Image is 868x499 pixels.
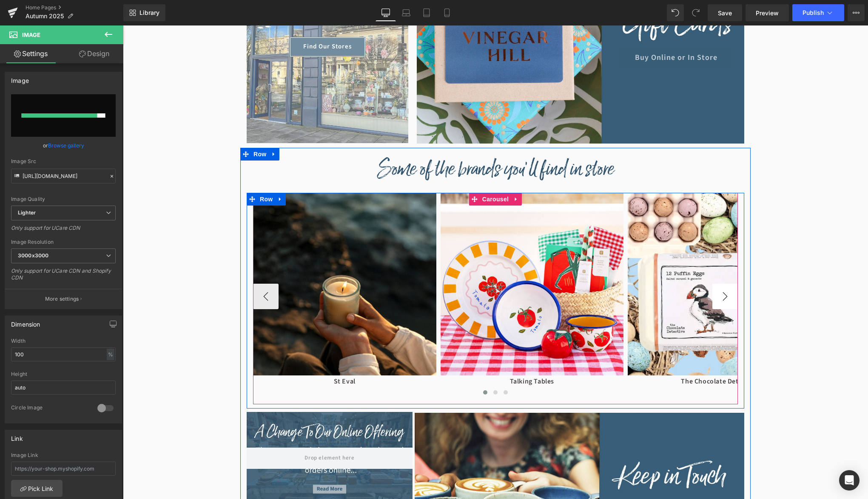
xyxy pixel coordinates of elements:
div: Image Quality [11,196,116,202]
a: Find Our Stores [167,12,242,31]
a: Pick Link [11,480,63,497]
p: More settings [45,295,79,303]
p: The Chocolate Detective [505,350,688,362]
input: auto [11,347,116,361]
div: Link [11,430,23,442]
button: More [848,4,865,21]
div: % [107,349,114,360]
p: St Eval [130,350,313,362]
span: Buy Online or In Store [512,27,595,37]
a: Design [63,44,125,63]
div: Image [11,72,29,84]
span: Library [139,9,159,17]
b: Lighter [18,209,36,216]
button: Publish [792,4,844,21]
img: Cream coloured egg boxes, eggs and nests against a pale blue background. The Chocolate Detective ... [505,167,688,350]
input: Link [11,169,116,183]
span: Preview [756,8,779,17]
a: Buy Online or In Store [499,23,607,42]
a: Tablet [416,4,437,21]
a: Preview [746,4,789,21]
div: Only support for UCare CDN [11,225,116,237]
p: Talking Tables [318,350,501,362]
div: Open Intercom Messenger [839,470,859,491]
div: Image Resolution [11,239,116,245]
div: Circle Image [11,404,89,413]
button: Redo [687,4,704,21]
div: Image Link [11,452,116,458]
button: More settings [5,289,122,309]
div: Dimension [11,316,40,328]
a: Home Pages [26,4,123,11]
span: Publish [803,9,824,16]
img: A person - can only see their knees and hands - holding a lit St Eval candle in glass, sitting on... [130,167,313,350]
span: Save [718,8,732,17]
span: Autumn 2025 [26,13,64,20]
input: auto [11,381,116,395]
span: Carousel [357,167,388,180]
button: Undo [667,4,684,21]
span: Find Our Stores [180,17,229,25]
a: Expand / Collapse [388,167,399,180]
a: Browse gallery [48,138,84,153]
div: Height [11,371,116,377]
a: Expand / Collapse [152,167,163,180]
span: Row [128,122,145,135]
div: or [11,141,116,150]
a: Laptop [396,4,416,21]
input: https://your-shop.myshopify.com [11,462,116,476]
div: Width [11,338,116,344]
a: Desktop [376,4,396,21]
span: Row [135,167,152,180]
b: 3000x3000 [18,252,48,259]
div: Image Src [11,158,116,164]
div: Only support for UCare CDN and Shopify CDN [11,268,116,287]
img: Talking Table bright tomato collection of picnic ware, displayed on a red check table cloth. Toma... [318,167,501,350]
a: Expand / Collapse [145,122,157,135]
span: Image [22,31,40,38]
a: New Library [123,4,165,21]
a: Mobile [437,4,457,21]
